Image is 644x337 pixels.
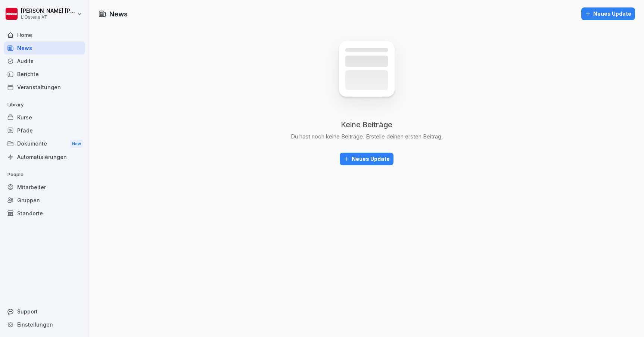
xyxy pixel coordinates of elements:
a: Audits [4,54,85,68]
p: People [4,169,85,181]
div: Support [4,305,85,318]
img: news_empty.svg [322,31,411,120]
p: Du hast noch keine Beiträge. Erstelle deinen ersten Beitrag. [291,132,443,141]
p: [PERSON_NAME] [PERSON_NAME] [21,8,75,14]
p: Keine Beiträge [341,120,392,130]
a: Pfade [4,124,85,137]
a: Veranstaltungen [4,81,85,94]
a: Kurse [4,111,85,124]
a: Berichte [4,68,85,81]
a: Mitarbeiter [4,181,85,194]
a: News [4,41,85,54]
a: Standorte [4,207,85,220]
h1: News [109,9,128,19]
button: Neues Update [581,7,635,20]
div: New [70,140,83,148]
div: Neues Update [585,10,631,18]
p: Library [4,99,85,111]
a: Einstellungen [4,318,85,331]
a: Gruppen [4,194,85,207]
a: Automatisierungen [4,150,85,163]
p: L'Osteria AT [21,15,75,20]
a: DokumenteNew [4,137,85,151]
a: Home [4,28,85,41]
button: Neues Update [340,153,393,165]
div: Neues Update [343,155,390,163]
div: Dokumente [4,137,85,151]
